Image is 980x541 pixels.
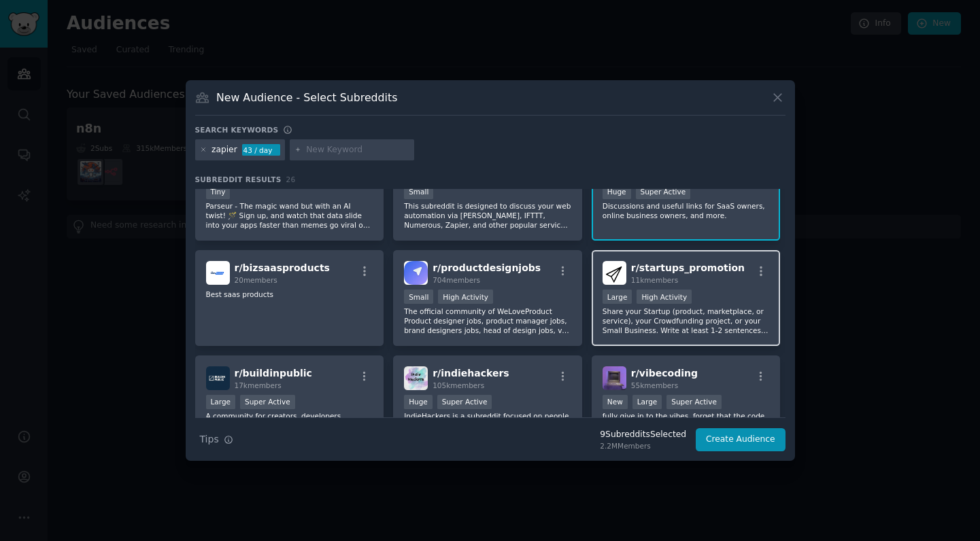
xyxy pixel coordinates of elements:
[286,175,296,184] span: 26
[195,175,282,184] span: Subreddit Results
[404,201,571,230] p: This subreddit is designed to discuss your web automation via [PERSON_NAME], IFTTT, Numerous, Zap...
[242,144,280,156] div: 43 / day
[632,395,662,409] div: Large
[206,290,373,299] p: Best saas products
[212,144,237,156] div: zapier
[603,201,770,220] p: Discussions and useful links for SaaS owners, online business owners, and more.
[195,427,238,451] button: Tips
[240,395,295,409] div: Super Active
[631,381,678,389] span: 55k members
[404,307,571,335] p: The official community of WeLoveProduct Product designer jobs, product manager jobs, brand design...
[206,411,373,440] p: A community for creators, developers, entrepreneurs, and makers to openly share their journey as ...
[603,261,626,285] img: startups_promotion
[404,395,433,409] div: Huge
[200,432,219,447] span: Tips
[666,395,722,409] div: Super Active
[603,395,628,409] div: New
[603,185,631,199] div: Huge
[603,411,770,430] p: fully give in to the vibes. forget that the code even exists.
[404,290,433,304] div: Small
[438,290,493,304] div: High Activity
[235,368,312,379] span: r/ buildinpublic
[306,144,409,156] input: New Keyword
[404,185,433,199] div: Small
[206,261,230,285] img: bizsaasproducts
[404,411,571,440] p: IndieHackers is a subreddit focused on people who bootstrap their way to success by building prod...
[600,429,686,441] div: 9 Subreddit s Selected
[235,262,330,273] span: r/ bizsaasproducts
[437,395,492,409] div: Super Active
[603,307,770,335] p: Share your Startup (product, marketplace, or service), your Crowdfunding project, or your Small B...
[433,368,509,379] span: r/ indiehackers
[631,368,698,379] span: r/ vibecoding
[636,185,691,199] div: Super Active
[603,290,632,304] div: Large
[404,366,428,390] img: indiehackers
[216,90,397,105] h3: New Audience - Select Subreddits
[206,366,230,390] img: buildinpublic
[206,395,236,409] div: Large
[696,428,785,451] button: Create Audience
[206,201,373,230] p: Parseur - The magic wand but with an AI twist! 🪄 Sign up, and watch that data slide into your app...
[631,262,745,273] span: r/ startups_promotion
[235,381,282,389] span: 17k members
[603,366,626,390] img: vibecoding
[195,125,279,135] h3: Search keywords
[433,262,541,273] span: r/ productdesignjobs
[600,441,686,451] div: 2.2M Members
[433,381,484,389] span: 105k members
[433,276,480,284] span: 704 members
[206,185,231,199] div: Tiny
[404,261,428,285] img: productdesignjobs
[235,276,277,284] span: 20 members
[631,276,678,284] span: 11k members
[637,290,692,304] div: High Activity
